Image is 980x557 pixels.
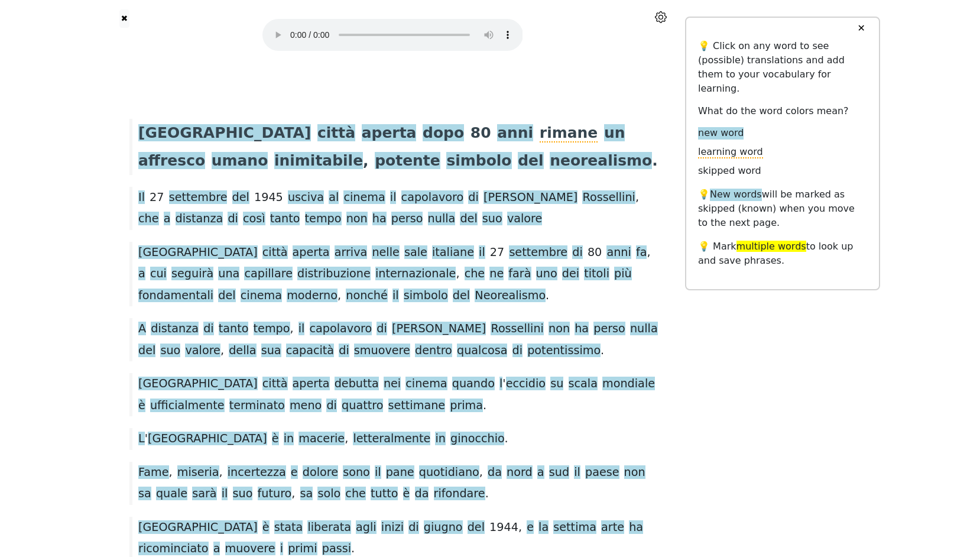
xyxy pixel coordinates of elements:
span: passi [322,542,351,556]
span: [GEOGRAPHIC_DATA] [138,124,311,143]
span: potentissimo [527,344,601,358]
span: [GEOGRAPHIC_DATA] [138,377,258,391]
span: Rossellini [582,190,635,205]
span: ufficialmente [150,399,225,413]
span: dopo [423,124,464,143]
span: non [624,465,645,480]
span: di [228,212,238,226]
span: qualcosa [457,344,507,358]
span: , [291,487,295,501]
span: il [375,465,381,480]
span: quale [156,487,187,501]
span: cinema [405,377,447,391]
span: , [169,465,173,480]
span: New words [710,189,762,201]
span: 27 [150,190,164,205]
span: quotidiano [419,465,479,480]
span: . [504,432,508,446]
span: sa [138,487,151,501]
span: cinema [241,289,282,303]
span: perso [391,212,423,226]
span: del [468,520,485,535]
span: distribuzione [297,267,371,281]
span: il [574,465,580,480]
span: che [465,267,485,281]
span: titoli [584,267,609,281]
span: [PERSON_NAME] [392,322,486,336]
span: nord [507,465,533,480]
span: città [262,377,288,391]
span: inimitabile [274,152,363,170]
span: , [290,322,294,336]
span: al [329,190,339,205]
span: Fame [138,465,169,480]
span: [PERSON_NAME] [483,190,577,205]
span: di [326,399,337,413]
span: letteralmente [353,432,430,446]
span: tempo [254,322,290,336]
span: nelle [372,245,399,260]
span: A [138,322,146,336]
span: new word [698,127,744,140]
a: ✖ [119,9,129,28]
span: più [614,267,632,281]
span: un [604,124,625,143]
span: e [291,465,298,480]
span: , [518,520,522,535]
span: sarà [192,487,216,501]
span: simbolo [446,152,511,170]
span: valore [507,212,542,226]
span: agli [356,520,377,535]
span: . [483,399,486,413]
span: che [138,212,159,226]
span: ginocchio [450,432,504,446]
span: . [546,289,549,303]
span: , [635,190,639,205]
span: smuovere [354,344,410,358]
span: dolore [303,465,338,480]
span: paese [585,465,619,480]
span: a [213,542,220,556]
span: muovere [225,542,275,556]
span: rimane [540,124,598,143]
span: arriva [335,245,368,260]
span: di [408,520,419,535]
span: a [164,212,171,226]
span: e [527,520,534,535]
span: 27 [490,245,504,260]
span: di [512,344,523,358]
span: suo [160,344,180,358]
span: in [435,432,446,446]
span: [GEOGRAPHIC_DATA] [138,245,258,260]
span: del [518,152,543,170]
span: tempo [305,212,342,226]
span: è [138,399,145,413]
span: Neorealismo [475,289,546,303]
span: di [572,245,583,260]
h6: What do the word colors mean? [698,105,867,116]
span: tanto [270,212,300,226]
span: dentro [415,344,452,358]
span: simbolo [404,289,448,303]
span: futuro [258,487,292,501]
span: sale [404,245,427,260]
span: di [339,344,349,358]
span: [GEOGRAPHIC_DATA] [148,432,267,446]
span: del [218,289,235,303]
span: potente [375,152,440,170]
span: il [390,190,397,205]
span: del [138,344,155,358]
span: , [363,152,368,170]
span: non [346,212,368,226]
span: , [479,465,483,480]
span: ' [145,432,148,446]
span: il [392,289,399,303]
span: ' [502,377,505,391]
span: sud [549,465,569,480]
span: farà [508,267,531,281]
span: è [262,520,270,535]
span: città [317,124,355,143]
span: suo [482,212,502,226]
span: mondiale [602,377,655,391]
span: sono [343,465,370,480]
